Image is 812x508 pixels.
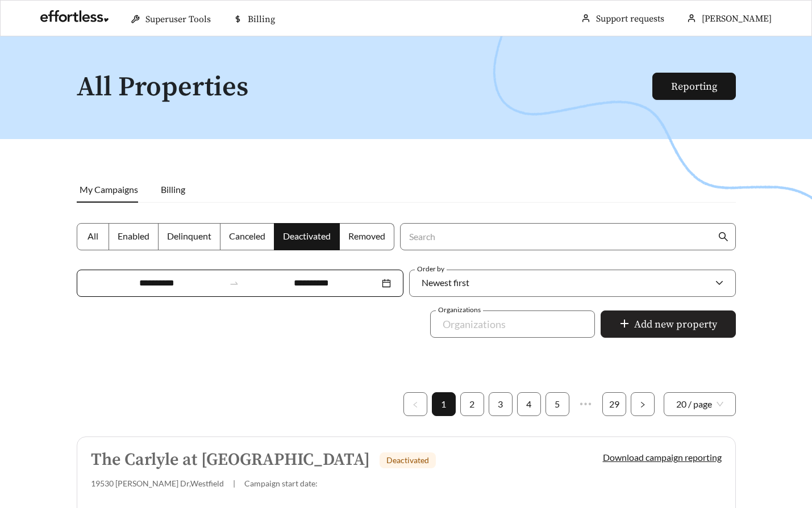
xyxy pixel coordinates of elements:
span: Enabled [118,230,149,241]
span: Billing [248,14,275,25]
a: Reporting [671,80,717,93]
li: Previous Page [403,392,427,416]
h1: All Properties [77,73,653,103]
span: Add new property [634,317,717,332]
a: 3 [489,393,512,415]
span: Deactivated [283,230,331,241]
span: Canceled [229,230,265,241]
span: plus [619,318,630,331]
span: 19530 [PERSON_NAME] Dr , Westfield [91,478,224,488]
span: right [639,401,646,408]
span: Newest first [422,277,469,288]
span: Removed [348,230,385,241]
span: Superuser Tools [145,14,211,25]
span: left [412,401,419,408]
a: Download campaign reporting [603,452,722,463]
a: 29 [603,393,626,415]
span: My Campaigns [80,184,138,195]
a: 2 [461,393,484,415]
span: 20 / page [676,393,723,415]
span: Delinquent [167,230,211,241]
button: plusAdd new property [601,310,736,338]
a: Support requests [596,13,664,24]
span: | [233,478,235,488]
span: Deactivated [386,455,429,465]
span: search [718,232,728,242]
li: 5 [546,392,569,416]
li: 1 [432,392,456,416]
h5: The Carlyle at [GEOGRAPHIC_DATA] [91,451,370,469]
li: Next 5 Pages [574,392,598,416]
li: 29 [602,392,626,416]
li: 2 [460,392,484,416]
button: Reporting [652,73,736,100]
span: [PERSON_NAME] [702,13,772,24]
span: swap-right [229,278,239,288]
span: All [88,230,98,241]
span: Billing [161,184,185,195]
li: Next Page [631,392,655,416]
button: left [403,392,427,416]
li: 4 [517,392,541,416]
a: 1 [432,393,455,415]
a: 5 [546,393,569,415]
button: right [631,392,655,416]
span: Campaign start date: [244,478,318,488]
a: 4 [518,393,540,415]
span: to [229,278,239,288]
span: ••• [574,392,598,416]
div: Page Size [664,392,736,416]
li: 3 [489,392,513,416]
